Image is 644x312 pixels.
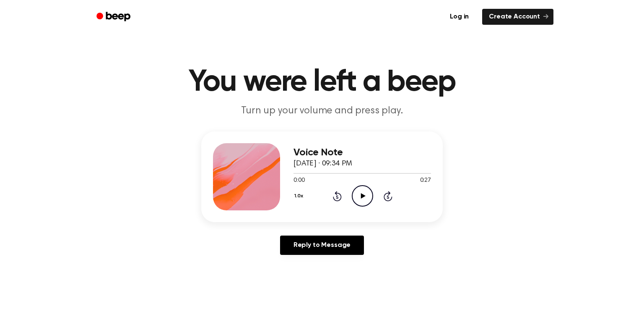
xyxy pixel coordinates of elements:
span: 0:00 [293,176,304,185]
a: Create Account [482,9,553,25]
span: 0:27 [420,176,431,185]
h1: You were left a beep [107,67,537,97]
h3: Voice Note [293,147,431,158]
p: Turn up your volume and press play. [161,104,483,118]
a: Beep [91,9,138,25]
a: Log in [441,7,477,26]
a: Reply to Message [280,236,364,255]
button: 1.0x [293,189,306,203]
span: [DATE] · 09:34 PM [293,160,352,168]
